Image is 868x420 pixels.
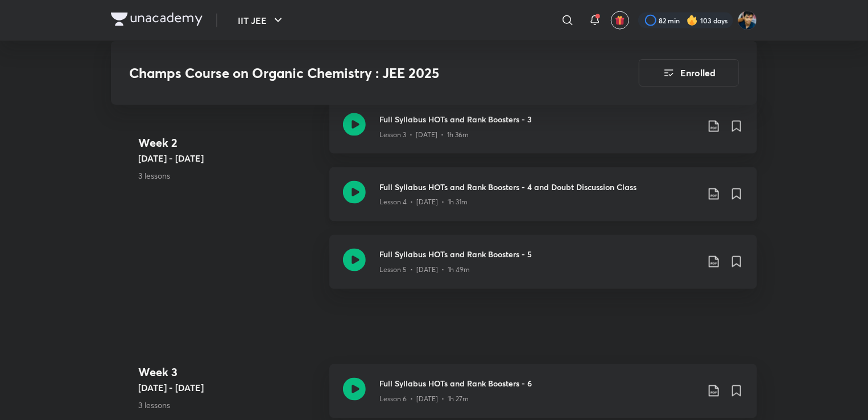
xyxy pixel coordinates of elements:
h3: Full Syllabus HOTs and Rank Boosters - 6 [379,378,698,390]
a: Company Logo [111,13,202,29]
button: IIT JEE [231,9,292,32]
p: 3 lessons [138,400,320,411]
p: 3 lessons [138,169,320,181]
h3: Full Syllabus HOTs and Rank Boosters - 5 [379,249,698,261]
h3: Champs Course on Organic Chemistry : JEE 2025 [129,65,574,81]
img: avatar [615,15,625,26]
a: Full Syllabus HOTs and Rank Boosters - 5Lesson 5 • [DATE] • 1h 49m [329,235,757,303]
h4: Week 3 [138,364,320,381]
a: Full Syllabus HOTs and Rank Boosters - 4 and Doubt Discussion ClassLesson 4 • [DATE] • 1h 31m [329,167,757,235]
p: Lesson 5 • [DATE] • 1h 49m [379,265,470,275]
img: Company Logo [111,13,202,26]
h5: [DATE] - [DATE] [138,151,320,164]
a: Full Syllabus HOTs and Rank Boosters - 3Lesson 3 • [DATE] • 1h 36m [329,100,757,167]
img: SHREYANSH GUPTA [738,11,757,30]
button: Enrolled [639,59,739,87]
img: streak [687,15,698,26]
p: Lesson 4 • [DATE] • 1h 31m [379,197,468,208]
h5: [DATE] - [DATE] [138,381,320,395]
h3: Full Syllabus HOTs and Rank Boosters - 3 [379,113,698,125]
p: Lesson 6 • [DATE] • 1h 27m [379,394,469,405]
p: Lesson 3 • [DATE] • 1h 36m [379,130,469,140]
h4: Week 2 [138,134,320,151]
button: avatar [611,11,629,30]
h3: Full Syllabus HOTs and Rank Boosters - 4 and Doubt Discussion Class [379,181,698,193]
